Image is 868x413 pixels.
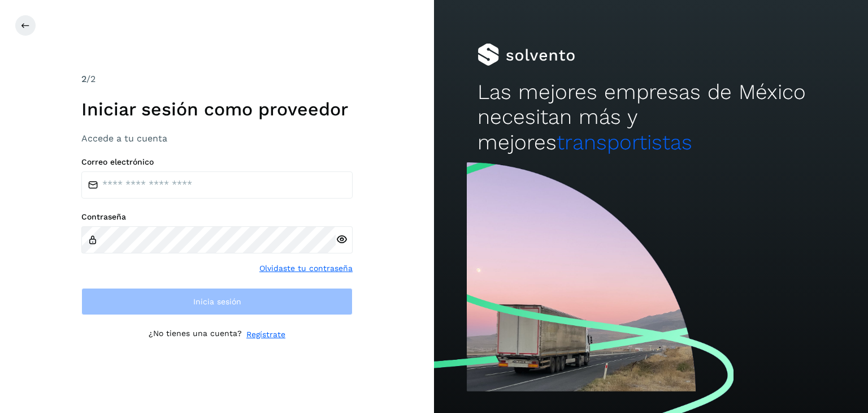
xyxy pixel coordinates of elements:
[478,80,824,155] h2: Las mejores empresas de México necesitan más y mejores
[81,212,353,222] label: Contraseña
[81,74,86,84] span: 2
[81,288,353,315] button: Inicia sesión
[193,298,241,306] span: Inicia sesión
[81,72,353,86] div: /2
[81,157,353,167] label: Correo electrónico
[149,329,242,341] p: ¿No tienes una cuenta?
[81,98,353,120] h1: Iniciar sesión como proveedor
[259,263,353,274] a: Olvidaste tu contraseña
[81,133,353,144] h3: Accede a tu cuenta
[557,130,692,154] span: transportistas
[246,329,285,341] a: Regístrate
